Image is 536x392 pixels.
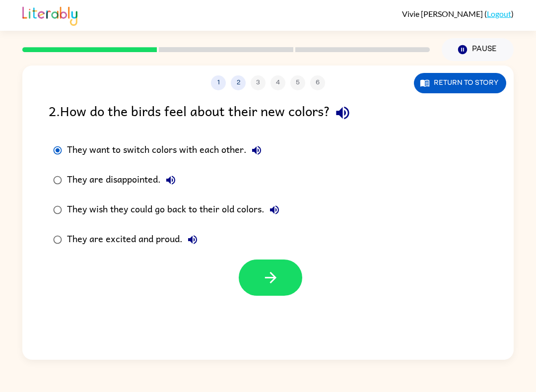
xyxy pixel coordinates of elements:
[247,140,267,160] button: They want to switch colors with each other.
[161,170,181,190] button: They are disappointed.
[442,38,514,61] button: Pause
[67,230,202,250] div: They are excited and proud.
[211,75,226,90] button: 1
[487,9,511,18] a: Logout
[231,75,246,90] button: 2
[402,9,514,18] div: ( )
[67,200,284,220] div: They wish they could go back to their old colors.
[402,9,484,18] span: Vivie [PERSON_NAME]
[265,200,284,220] button: They wish they could go back to their old colors.
[183,230,202,250] button: They are excited and proud.
[67,140,267,160] div: They want to switch colors with each other.
[67,170,181,190] div: They are disappointed.
[22,4,77,26] img: Literably
[414,73,506,93] button: Return to story
[49,100,487,126] div: 2 . How do the birds feel about their new colors?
